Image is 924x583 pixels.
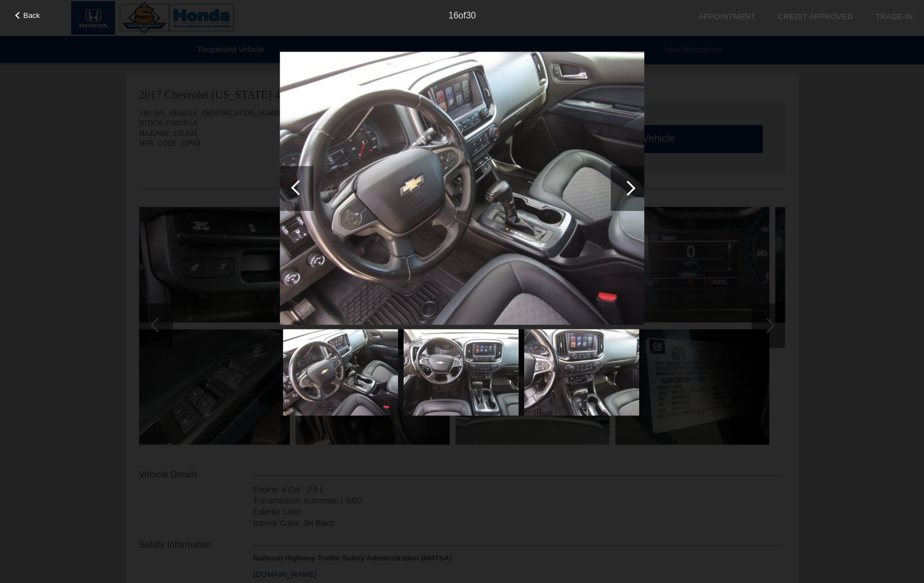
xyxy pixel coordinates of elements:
span: 30 [466,11,476,20]
a: Trade-In [875,12,913,21]
a: Credit Approved [778,12,853,21]
span: 16 [449,11,459,20]
img: 16.jpg [283,329,398,415]
img: 18.jpg [524,329,639,415]
a: Appointment [698,12,755,21]
img: 16.jpg [280,52,644,325]
img: 17.jpg [404,329,519,415]
span: Back [24,11,40,20]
